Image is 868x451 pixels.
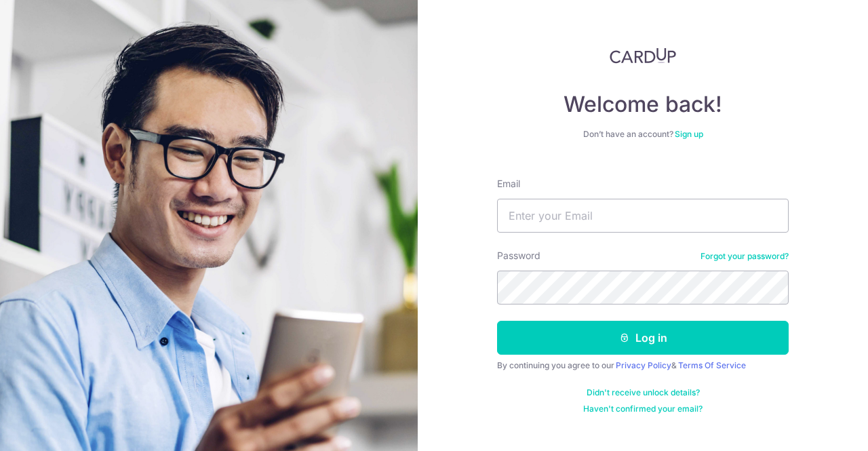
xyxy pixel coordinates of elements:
a: Haven't confirmed your email? [583,404,703,414]
a: Didn't receive unlock details? [587,387,700,398]
a: Sign up [675,129,703,139]
a: Forgot your password? [701,251,789,262]
div: Don’t have an account? [497,129,789,140]
h4: Welcome back! [497,91,789,118]
img: CardUp Logo [610,47,676,64]
a: Privacy Policy [616,360,671,370]
label: Email [497,177,520,191]
label: Password [497,249,540,262]
input: Enter your Email [497,199,789,233]
div: By continuing you agree to our & [497,360,789,371]
a: Terms Of Service [678,360,746,370]
button: Log in [497,321,789,355]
